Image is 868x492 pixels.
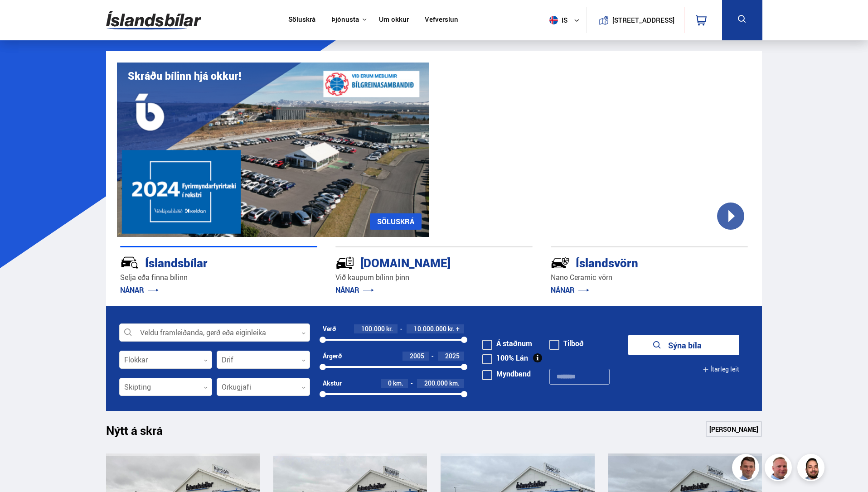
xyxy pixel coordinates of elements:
label: Tilboð [549,340,584,347]
label: Myndband [482,370,531,377]
span: 10.000.000 [414,324,446,333]
div: [DOMAIN_NAME] [335,254,500,270]
img: -Svtn6bYgwAsiwNX.svg [551,253,570,272]
span: 2025 [445,352,460,360]
img: JRvxyua_JYH6wB4c.svg [120,253,139,272]
img: tr5P-W3DuiFaO7aO.svg [335,253,354,272]
a: NÁNAR [551,285,589,295]
button: Open LiveChat chat widget [7,4,34,31]
a: NÁNAR [120,285,159,295]
a: Söluskrá [288,15,315,25]
img: siFngHWaQ9KaOqBr.png [766,455,793,482]
button: Þjónusta [331,15,359,24]
p: Nano Ceramic vörn [551,272,748,283]
button: Sýna bíla [628,335,739,355]
div: Verð [323,325,336,333]
span: km. [393,380,403,387]
a: NÁNAR [335,285,374,295]
img: svg+xml;base64,PHN2ZyB4bWxucz0iaHR0cDovL3d3dy53My5vcmcvMjAwMC9zdmciIHdpZHRoPSI1MTIiIGhlaWdodD0iNT... [549,16,558,24]
span: 0 [388,379,392,387]
p: Selja eða finna bílinn [120,272,317,283]
img: FbJEzSuNWCJXmdc-.webp [733,455,761,482]
span: 200.000 [424,379,448,387]
span: is [546,16,568,24]
span: + [456,325,460,333]
div: Árgerð [323,352,342,360]
img: eKx6w-_Home_640_.png [117,63,429,237]
div: Íslandsvörn [551,254,716,270]
span: kr. [448,325,455,333]
div: Akstur [323,380,342,387]
a: [PERSON_NAME] [706,421,762,437]
a: Vefverslun [425,15,458,25]
span: km. [449,380,460,387]
h1: Nýtt á skrá [106,424,179,443]
div: Íslandsbílar [120,254,285,270]
a: Um okkur [379,15,409,25]
h1: Skráðu bílinn hjá okkur! [128,70,241,82]
a: [STREET_ADDRESS] [592,7,679,33]
label: Á staðnum [482,340,532,347]
img: nhp88E3Fdnt1Opn2.png [799,455,826,482]
button: [STREET_ADDRESS] [616,16,671,24]
button: Ítarleg leit [703,359,739,380]
img: G0Ugv5HjCgRt.svg [106,5,201,35]
p: Við kaupum bílinn þinn [335,272,533,283]
label: 100% Lán [482,354,528,362]
span: 100.000 [361,324,385,333]
span: 2005 [410,352,424,360]
span: kr. [386,325,393,333]
a: SÖLUSKRÁ [370,213,422,230]
button: is [546,7,587,34]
